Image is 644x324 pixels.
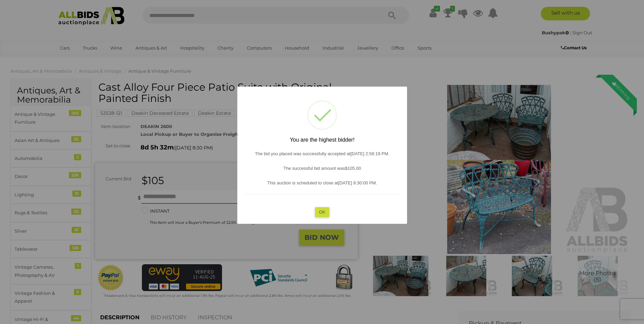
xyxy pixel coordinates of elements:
span: [DATE] 2:58:19 PM [350,151,388,156]
span: [DATE] 8:30:00 PM [338,180,376,185]
p: The successful bid amount was [244,164,400,172]
p: This auction is scheduled to close at . [244,179,400,187]
button: OK [315,207,329,217]
p: The bid you placed was successfully accepted at . [244,150,400,158]
span: $105.00 [345,166,361,171]
h2: You are the highest bidder! [244,137,400,143]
